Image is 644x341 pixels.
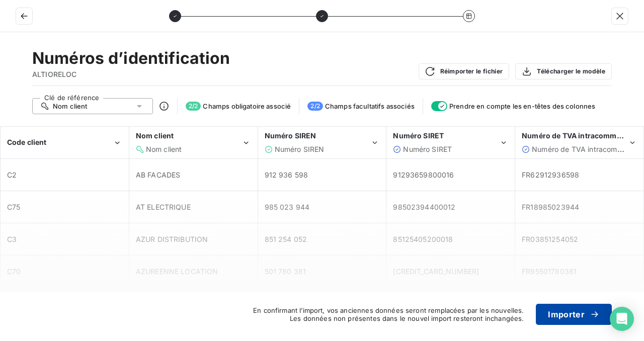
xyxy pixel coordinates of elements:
[186,102,201,111] span: 2 / 2
[136,235,208,243] span: AZUR DISTRIBUTION
[522,170,579,179] span: FR62912936598
[258,127,386,159] th: Numéro SIREN
[522,267,577,276] span: FR95501780381
[522,235,578,243] span: FR03851254052
[393,170,454,179] span: 91293659800016
[7,138,47,146] span: Code client
[610,307,634,331] div: Open Intercom Messenger
[307,102,323,111] span: 2 / 2
[7,203,20,211] span: C75
[419,63,510,79] button: Réimporter le fichier
[449,102,595,110] span: Prendre en compte les en-têtes des colonnes
[393,235,453,243] span: 85125405200018
[136,203,191,211] span: AT ELECTRIQUE
[522,203,579,211] span: FR18985023944
[53,102,88,110] span: Nom client
[32,69,230,79] span: ALTIORELOC
[275,145,325,153] span: Numéro SIREN
[247,306,524,322] span: En confirmant l’import, vos anciennes données seront remplacées par les nouvelles. Les données no...
[325,102,415,110] span: Champs facultatifs associés
[7,267,21,276] span: C70
[265,235,307,243] span: 851 254 052
[129,127,258,159] th: Nom client
[386,127,515,159] th: Numéro SIRET
[32,48,230,68] h2: Numéros d’identification
[393,203,455,211] span: 98502394400012
[136,170,181,179] span: AB FACADES
[265,267,306,276] span: 501 780 381
[136,131,174,140] span: Nom client
[515,127,644,159] th: Numéro de TVA intracommunautaire
[1,127,129,159] th: Code client
[393,267,479,276] span: [CREDIT_CARD_NUMBER]
[265,203,310,211] span: 985 023 944
[393,131,444,140] span: Numéro SIRET
[265,131,316,140] span: Numéro SIREN
[203,102,291,110] span: Champs obligatoire associé
[515,63,612,79] button: Télécharger le modèle
[7,170,17,179] span: C2
[7,235,17,243] span: C3
[146,145,182,153] span: Nom client
[403,145,452,153] span: Numéro SIRET
[265,170,308,179] span: 912 936 598
[536,304,612,325] button: Importer
[136,267,218,276] span: AZUREENNE LOCATION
